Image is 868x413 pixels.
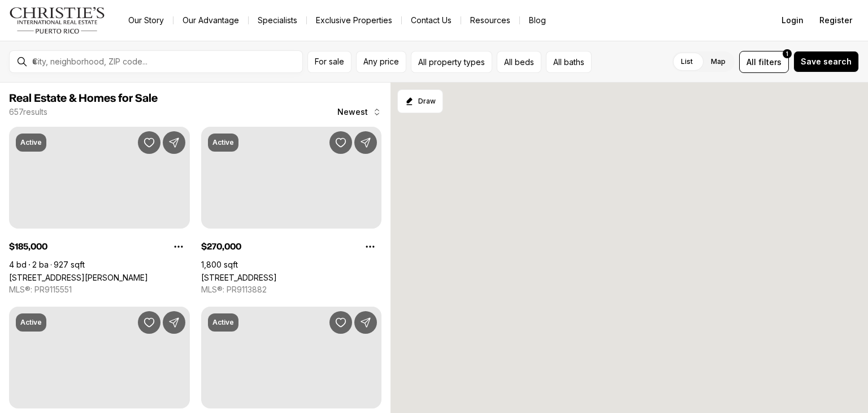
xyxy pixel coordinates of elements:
[315,57,344,66] span: For sale
[201,273,277,282] a: Calle 26 S7, CAROLINA PR, 00983
[119,12,173,28] a: Our Story
[363,57,399,66] span: Any price
[20,318,42,327] p: Active
[138,131,160,154] button: Save Property: 56 CALLE
[672,51,702,72] label: List
[9,7,106,34] img: logo
[329,311,352,334] button: Save Property: 8860 PASEO DEL REY #H-102
[359,235,381,258] button: Property options
[747,56,756,68] span: All
[249,12,306,28] a: Specialists
[497,51,541,73] button: All beds
[212,318,234,327] p: Active
[819,16,852,25] span: Register
[702,51,735,72] label: Map
[801,57,852,66] span: Save search
[739,51,789,73] button: Allfilters1
[337,107,368,117] span: Newest
[520,12,555,28] a: Blog
[307,12,401,28] a: Exclusive Properties
[20,138,42,147] p: Active
[546,51,592,73] button: All baths
[782,16,804,25] span: Login
[793,51,859,72] button: Save search
[461,12,519,28] a: Resources
[775,9,810,32] button: Login
[411,51,492,73] button: All property types
[212,138,234,147] p: Active
[758,56,782,68] span: filters
[356,51,406,73] button: Any price
[173,12,248,28] a: Our Advantage
[167,235,190,258] button: Property options
[813,9,859,32] button: Register
[9,93,158,104] span: Real Estate & Homes for Sale
[331,101,388,123] button: Newest
[9,273,148,282] a: 56 CALLE, SAN JUAN PR, 00921
[138,311,160,334] button: Save Property: 54 DANUBIO
[786,49,788,58] span: 1
[402,12,461,28] button: Contact Us
[397,89,443,113] button: Start drawing
[329,131,352,154] button: Save Property: Calle 26 S7
[9,107,47,117] p: 657 results
[307,51,351,73] button: For sale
